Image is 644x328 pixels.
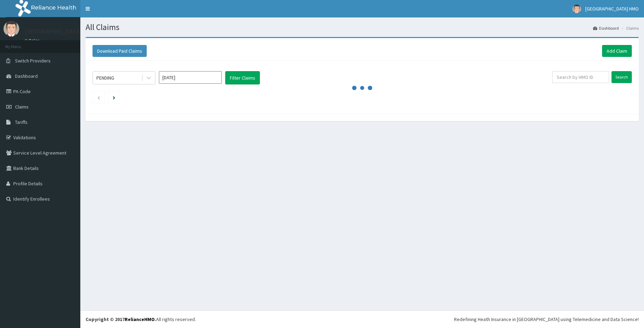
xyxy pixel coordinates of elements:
a: Online [24,38,41,43]
button: Filter Claims [225,71,260,84]
strong: Copyright © 2017 . [86,316,156,322]
a: RelianceHMO [125,316,155,322]
span: Switch Providers [15,58,51,64]
a: Next page [113,94,115,100]
span: [GEOGRAPHIC_DATA] HMO [585,6,639,12]
a: Add Claim [602,45,632,57]
input: Select Month and Year [159,71,222,84]
input: Search [612,71,632,83]
a: Previous page [97,94,100,100]
footer: All rights reserved. [80,310,644,328]
svg: audio-loading [352,77,373,98]
div: PENDING [96,74,114,81]
li: Claims [620,25,639,31]
h1: All Claims [86,23,639,32]
span: Tariffs [15,119,28,125]
span: Dashboard [15,73,38,79]
span: Claims [15,104,29,110]
input: Search by HMO ID [552,71,609,83]
img: User Image [572,5,581,13]
button: Download Paid Claims [93,45,147,57]
img: User Image [3,21,19,37]
p: [GEOGRAPHIC_DATA] HMO [24,28,96,35]
div: Redefining Heath Insurance in [GEOGRAPHIC_DATA] using Telemedicine and Data Science! [454,316,639,323]
a: Dashboard [593,25,619,31]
